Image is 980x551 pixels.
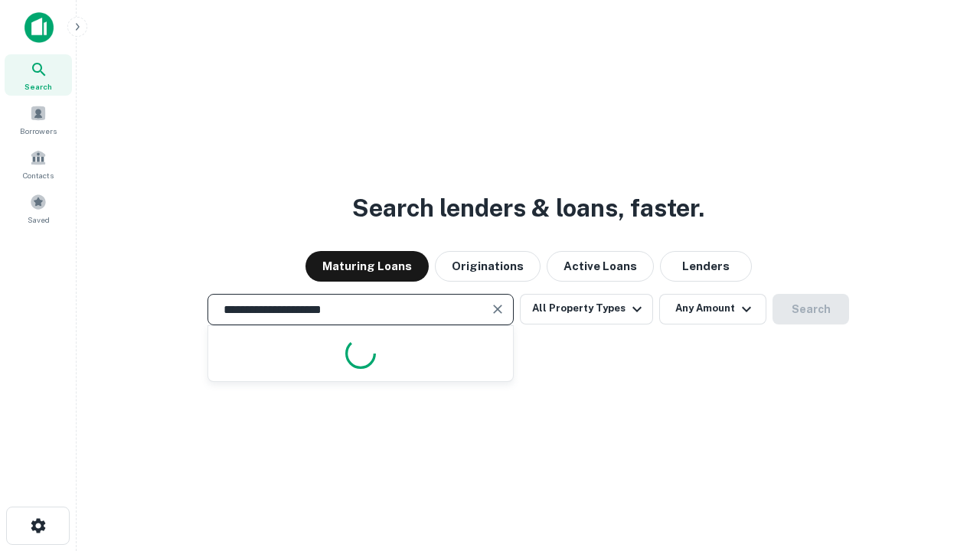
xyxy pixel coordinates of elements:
[547,251,654,282] button: Active Loans
[435,251,541,282] button: Originations
[659,294,766,324] button: Any Amount
[5,143,72,184] a: Contacts
[520,294,653,324] button: All Property Types
[903,429,980,502] iframe: Chat Widget
[28,214,50,226] span: Saved
[20,125,57,137] span: Borrowers
[5,54,72,96] a: Search
[23,169,54,181] span: Contacts
[5,187,72,229] a: Saved
[487,298,508,320] button: Clear
[352,190,704,227] h3: Search lenders & loans, faster.
[660,251,752,282] button: Lenders
[24,80,52,93] span: Search
[5,99,72,140] a: Borrowers
[305,251,429,282] button: Maturing Loans
[24,12,54,43] img: capitalize-icon.png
